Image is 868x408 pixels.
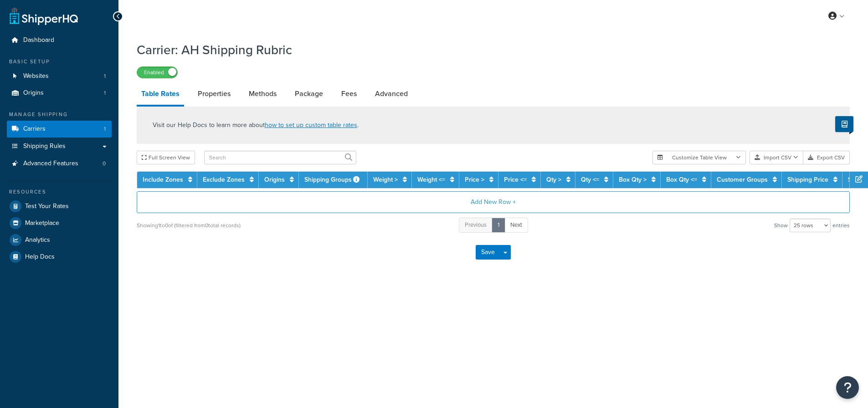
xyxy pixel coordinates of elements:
[244,83,281,105] a: Methods
[7,155,112,172] a: Advanced Features0
[417,175,445,184] a: Weight <=
[787,175,828,184] a: Shipping Price
[750,151,803,164] button: Import CSV
[25,236,50,244] span: Analytics
[337,83,361,105] a: Fees
[203,175,245,184] a: Exclude Zones
[546,175,561,184] a: Qty >
[832,219,850,232] span: entries
[717,175,768,184] a: Customer Groups
[7,215,112,231] a: Marketplace
[652,151,746,164] button: Customize Table View
[7,121,112,138] li: Carriers
[265,120,357,130] a: how to set up custom table rates
[7,58,112,66] div: Basic Setup
[7,138,112,155] a: Shipping Rules
[619,175,647,184] a: Box Qty >
[370,83,412,105] a: Advanced
[204,151,356,164] input: Search
[7,85,112,102] li: Origins
[492,218,505,233] a: 1
[7,32,112,49] a: Dashboard
[153,120,359,130] p: Visit our Help Docs to learn more about .
[25,203,69,210] span: Test Your Rates
[7,68,112,85] a: Websites1
[459,218,493,233] a: Previous
[104,72,106,80] span: 1
[7,232,112,248] a: Analytics
[137,191,850,213] button: Add New Row +
[7,198,112,214] a: Test Your Rates
[581,175,599,184] a: Qty <=
[137,151,195,164] button: Full Screen View
[143,175,183,184] a: Include Zones
[103,160,106,168] span: 0
[774,219,788,232] span: Show
[465,220,487,229] span: Previous
[104,89,106,97] span: 1
[23,143,66,150] span: Shipping Rules
[23,36,54,44] span: Dashboard
[476,245,500,260] button: Save
[666,175,697,184] a: Box Qty <=
[299,172,368,188] th: Shipping Groups
[7,68,112,85] li: Websites
[104,125,106,133] span: 1
[510,220,522,229] span: Next
[23,160,78,168] span: Advanced Features
[193,83,235,105] a: Properties
[835,116,853,132] button: Show Help Docs
[264,175,285,184] a: Origins
[290,83,328,105] a: Package
[7,188,112,196] div: Resources
[373,175,398,184] a: Weight >
[25,219,59,227] span: Marketplace
[7,111,112,118] div: Manage Shipping
[465,175,484,184] a: Price >
[7,249,112,265] a: Help Docs
[836,376,859,399] button: Open Resource Center
[137,83,184,107] a: Table Rates
[137,67,177,78] label: Enabled
[23,89,44,97] span: Origins
[7,155,112,172] li: Advanced Features
[25,253,55,261] span: Help Docs
[7,85,112,102] a: Origins1
[137,219,241,232] div: Showing 1 to 0 of (filtered from 0 total records)
[504,175,527,184] a: Price <=
[803,151,850,164] button: Export CSV
[504,218,528,233] a: Next
[137,41,838,59] h1: Carrier: AH Shipping Rubric
[7,121,112,138] a: Carriers1
[23,125,46,133] span: Carriers
[23,72,49,80] span: Websites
